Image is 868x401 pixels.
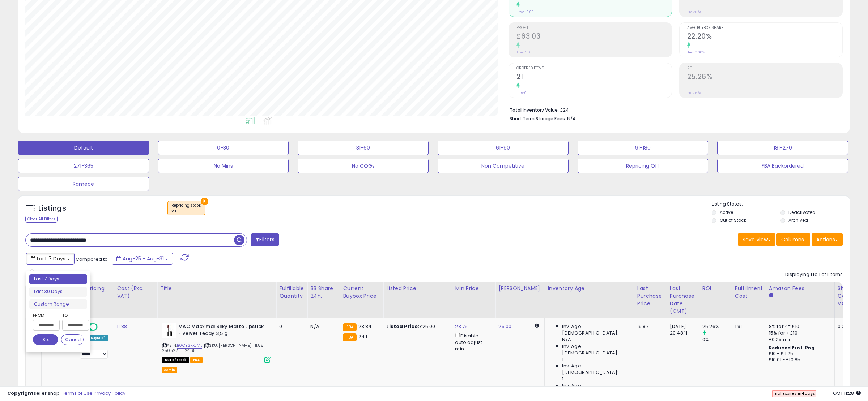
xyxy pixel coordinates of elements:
[801,391,805,396] b: 4
[112,253,173,265] button: Aug-25 - Aug-31
[7,390,125,397] div: seller snap | |
[18,159,149,173] button: 271-365
[562,376,563,382] span: 1
[7,390,34,397] strong: Copyright
[171,208,201,213] div: on
[29,287,87,297] li: Last 30 Days
[776,233,810,246] button: Columns
[298,159,429,173] button: No COGs
[562,356,563,363] span: 1
[251,233,279,246] button: Filters
[510,116,566,122] b: Short Term Storage Fees:
[769,285,831,292] div: Amazon Fees
[498,285,541,292] div: [PERSON_NAME]
[358,333,367,340] span: 24.1
[178,323,266,339] b: MAC Macximal Silky Matte Lipstick - Velvet Teddy 3,5 g
[702,285,729,292] div: ROI
[162,342,266,353] span: | SKU: [PERSON_NAME] -11.88-250522---24.65
[712,201,850,208] p: Listing States:
[162,357,189,363] span: All listings that are currently out of stock and unavailable for purchase on Amazon
[562,363,628,376] span: Inv. Age [DEMOGRAPHIC_DATA]:
[562,343,628,356] span: Inv. Age [DEMOGRAPHIC_DATA]:
[190,357,203,363] span: FBA
[769,351,829,357] div: £10 - £11.25
[735,285,763,300] div: Fulfillment Cost
[158,159,289,173] button: No Mins
[769,336,829,343] div: £0.25 min
[769,330,829,336] div: 15% for > £10
[687,10,701,14] small: Prev: N/A
[720,209,733,215] label: Active
[298,141,429,155] button: 31-60
[516,26,672,30] span: Profit
[358,323,372,330] span: 23.84
[162,323,271,362] div: ASIN:
[735,323,760,330] div: 1.91
[343,333,356,341] small: FBA
[720,217,746,223] label: Out of Stock
[510,107,559,113] b: Total Inventory Value:
[516,91,527,95] small: Prev: 0
[117,323,127,330] a: 11.88
[567,115,576,122] span: N/A
[833,390,861,397] span: 2025-09-8 11:28 GMT
[687,32,842,42] h2: 22.20%
[455,285,492,292] div: Min Price
[578,141,709,155] button: 91-180
[769,345,816,351] b: Reduced Prof. Rng.
[769,357,829,363] div: £10.01 - £10.85
[310,285,337,300] div: BB Share 24h.
[18,141,149,155] button: Default
[310,323,334,330] div: N/A
[62,312,84,319] label: To
[117,285,154,300] div: Cost (Exc. VAT)
[516,73,672,82] h2: 21
[455,323,468,330] a: 23.75
[773,391,815,396] span: Trial Expires in days
[702,323,732,330] div: 25.26%
[516,66,672,70] span: Ordered Items
[26,253,75,265] button: Last 7 Days
[637,285,664,307] div: Last Purchase Price
[62,390,93,397] a: Terms of Use
[769,292,773,299] small: Amazon Fees.
[279,285,304,300] div: Fulfillable Quantity
[76,256,109,263] span: Compared to:
[769,323,829,330] div: 8% for <= £10
[738,233,775,246] button: Save View
[94,390,125,397] a: Privacy Policy
[687,73,842,82] h2: 25.26%
[177,342,202,349] a: B0CY2PXJML
[788,209,816,215] label: Deactivated
[33,334,58,345] button: Set
[548,285,631,292] div: Inventory Age
[812,233,843,246] button: Actions
[279,323,302,330] div: 0
[61,334,84,345] button: Cancel
[702,336,732,343] div: 0%
[171,203,201,214] span: Repricing state :
[516,50,534,55] small: Prev: £0.00
[510,105,837,114] li: £24
[37,255,65,262] span: Last 7 Days
[123,255,164,262] span: Aug-25 - Aug-31
[637,323,661,330] div: 19.87
[386,323,419,330] b: Listed Price:
[38,203,66,214] h5: Listings
[29,299,87,309] li: Custom Range
[162,323,176,338] img: 31IC5KQy95L._SL40_.jpg
[516,32,672,42] h2: £63.03
[160,285,273,292] div: Title
[455,332,490,352] div: Disable auto adjust min
[386,285,449,292] div: Listed Price
[343,285,380,300] div: Current Buybox Price
[162,367,177,373] button: admin
[687,50,705,55] small: Prev: 0.00%
[343,323,356,331] small: FBA
[386,323,446,330] div: £25.00
[201,198,208,205] button: ×
[785,271,843,278] div: Displaying 1 to 1 of 1 items
[18,177,149,191] button: Ramece
[717,159,848,173] button: FBA Backordered
[97,324,108,330] span: OFF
